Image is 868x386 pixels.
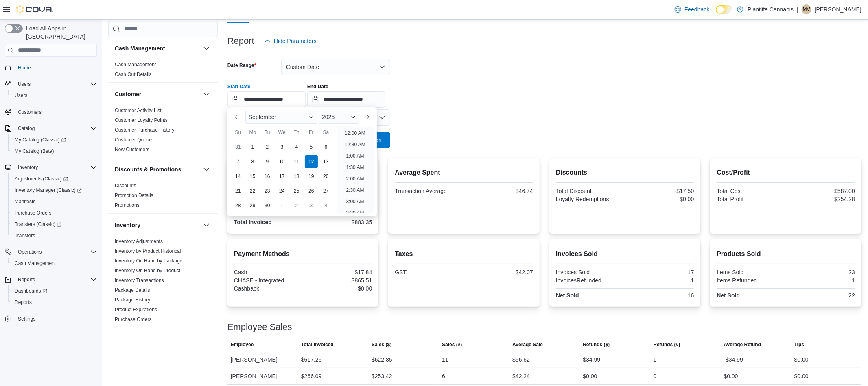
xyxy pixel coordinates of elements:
[246,126,259,139] div: Mo
[787,277,855,284] div: 1
[261,199,274,212] div: day-30
[115,238,163,244] a: Inventory Adjustments
[748,4,794,14] p: Plantlife Cannabis
[2,123,100,134] button: Catalog
[11,208,97,218] span: Purchase Orders
[231,111,244,124] button: Previous Month
[11,174,97,184] span: Adjustments (Classic)
[115,146,149,152] a: New Customers
[305,141,318,154] div: day-5
[343,151,367,161] li: 1:00 AM
[11,135,69,145] a: My Catalog (Classic)
[201,89,211,99] button: Customer
[305,155,318,168] div: day-12
[301,371,322,381] div: $266.09
[372,355,392,364] div: $622.85
[11,185,97,195] span: Inventory Manager (Classic)
[15,163,97,172] span: Inventory
[115,137,152,142] a: Customer Queue
[232,184,245,197] div: day-21
[246,184,259,197] div: day-22
[115,44,200,52] button: Cash Management
[627,188,694,194] div: -$17.50
[115,325,132,332] span: Reorder
[115,136,152,143] span: Customer Queue
[232,199,245,212] div: day-28
[322,114,335,120] span: 2025
[512,371,530,381] div: $42.24
[115,257,183,264] span: Inventory On Hand by Package
[11,258,97,268] span: Cash Management
[115,117,168,123] span: Customer Loyalty Points
[724,371,738,381] div: $0.00
[11,297,97,307] span: Reports
[15,247,97,257] span: Operations
[343,163,367,172] li: 1:30 AM
[556,168,694,178] h2: Discounts
[115,316,152,322] span: Purchase Orders
[442,371,445,381] div: 6
[231,140,333,213] div: September, 2025
[23,24,97,41] span: Load All Apps in [GEOGRAPHIC_DATA]
[8,219,100,230] a: Transfers (Classic)
[115,117,168,123] a: Customer Loyalty Points
[261,33,320,49] button: Hide Parameters
[15,137,66,143] span: My Catalog (Classic)
[234,249,372,259] h2: Payment Methods
[227,322,292,332] h3: Employee Sales
[512,355,530,364] div: $56.62
[11,297,35,307] a: Reports
[15,299,32,306] span: Reports
[15,275,38,284] button: Reports
[466,269,533,275] div: $42.07
[227,91,306,108] input: Press the down key to enter a popover containing a calendar. Press the escape key to close the po...
[556,249,694,259] h2: Invoices Sold
[11,197,39,206] a: Manifests
[115,306,157,312] span: Product Expirations
[115,267,180,273] span: Inventory On Hand by Product
[115,247,181,254] span: Inventory by Product Historical
[395,269,462,275] div: GST
[15,176,68,182] span: Adjustments (Classic)
[15,288,47,294] span: Dashboards
[115,192,153,198] span: Promotion Details
[787,269,855,275] div: 23
[15,210,52,216] span: Purchase Orders
[261,170,274,183] div: day-16
[11,219,97,229] span: Transfers (Classic)
[627,196,694,202] div: $0.00
[319,141,332,154] div: day-6
[115,44,165,52] h3: Cash Management
[556,269,623,275] div: Invoices Sold
[18,249,42,255] span: Operations
[11,231,97,241] span: Transfers
[201,164,211,174] button: Discounts & Promotions
[115,182,136,188] a: Discounts
[583,341,610,348] span: Refunds ($)
[627,269,694,275] div: 17
[305,219,372,226] div: $883.35
[787,196,855,202] div: $254.28
[18,109,42,115] span: Customers
[11,135,97,145] span: My Catalog (Classic)
[343,185,367,195] li: 2:30 AM
[115,71,152,77] span: Cash Out Details
[115,90,200,98] button: Customer
[261,184,274,197] div: day-23
[341,128,369,138] li: 12:00 AM
[794,355,809,364] div: $0.00
[361,111,374,124] button: Next month
[201,220,211,230] button: Inventory
[115,71,152,77] a: Cash Out Details
[115,107,162,113] a: Customer Activity List
[301,355,322,364] div: $617.26
[108,59,218,82] div: Cash Management
[275,199,289,212] div: day-1
[319,111,359,124] div: Button. Open the year selector. 2025 is currently selected.
[290,141,303,154] div: day-4
[115,126,175,133] span: Customer Purchase History
[442,341,462,348] span: Sales (#)
[115,267,180,273] a: Inventory On Hand by Product
[261,126,274,139] div: Tu
[115,127,175,132] a: Customer Purchase History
